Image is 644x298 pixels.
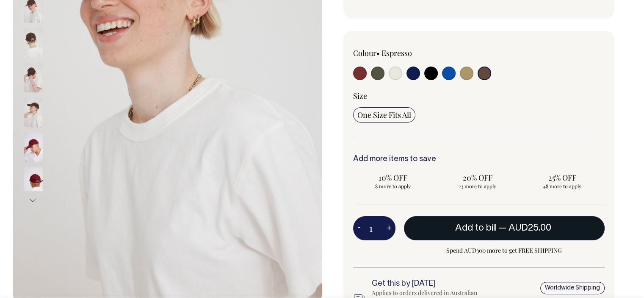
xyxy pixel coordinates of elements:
span: 20% OFF [442,173,513,183]
div: Colour [353,48,454,58]
span: 25% OFF [527,173,598,183]
img: espresso [24,63,43,92]
input: 10% OFF 8 more to apply [353,170,433,192]
input: 20% OFF 23 more to apply [438,170,517,192]
button: Next [27,191,39,210]
span: 48 more to apply [527,183,598,189]
input: 25% OFF 48 more to apply [522,170,602,192]
label: Espresso [381,48,412,58]
span: 10% OFF [357,173,428,183]
h6: Get this by [DATE] [372,280,490,288]
span: • [376,48,380,58]
span: AUD25.00 [509,224,551,232]
img: espresso [24,97,43,127]
button: Add to bill —AUD25.00 [404,216,605,240]
img: espresso [24,28,43,58]
input: One Size Fits All [353,107,415,123]
button: - [353,220,365,237]
img: burgundy [24,132,43,162]
span: One Size Fits All [357,110,411,120]
span: Add to bill [455,224,497,232]
button: + [382,220,395,237]
span: 23 more to apply [442,183,513,189]
span: 8 more to apply [357,183,428,189]
img: burgundy [24,167,43,197]
span: — [499,224,553,232]
span: Spend AUD300 more to get FREE SHIPPING [404,245,605,256]
h6: Add more items to save [353,155,605,164]
div: Size [353,91,605,101]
